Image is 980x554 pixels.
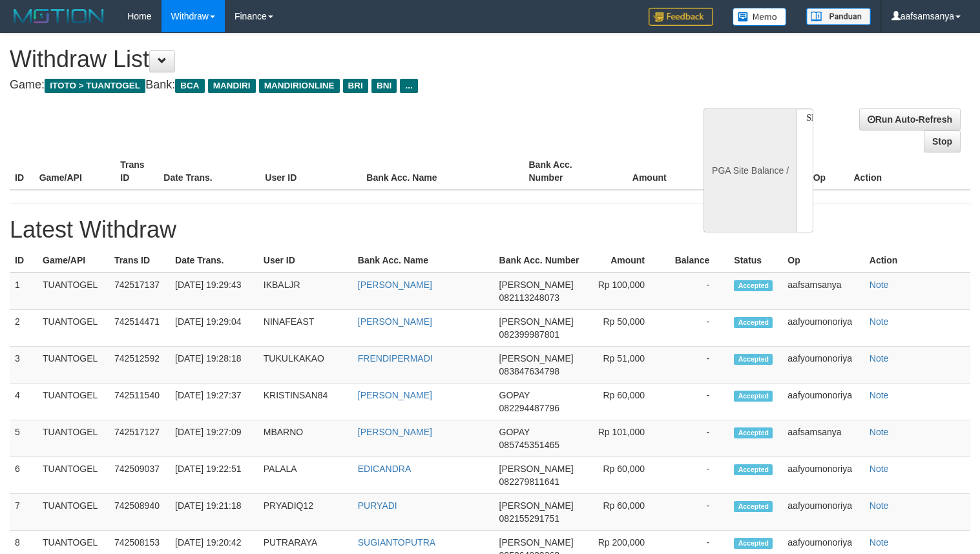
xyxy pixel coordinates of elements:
span: ... [400,79,417,93]
td: 6 [10,457,37,494]
td: TUANTOGEL [37,272,109,310]
a: [PERSON_NAME] [358,427,432,437]
th: Trans ID [115,153,158,190]
td: - [664,494,729,531]
th: ID [10,153,34,190]
th: Op [808,153,849,190]
th: Balance [664,249,729,272]
a: Note [870,353,889,364]
td: TUANTOGEL [37,310,109,347]
a: Note [870,390,889,400]
span: 082279811641 [499,477,559,487]
td: aafyoumonoriya [782,494,864,531]
span: BNI [371,79,397,93]
td: [DATE] 19:21:18 [170,494,258,531]
span: Accepted [734,501,773,512]
th: Bank Acc. Name [353,249,494,272]
td: Rp 60,000 [588,494,664,531]
th: User ID [260,153,361,190]
td: Rp 51,000 [588,347,664,384]
span: [PERSON_NAME] [499,280,574,290]
td: 742509037 [109,457,170,494]
span: Accepted [734,538,773,549]
th: Date Trans. [158,153,260,190]
td: aafsamsanya [782,420,864,457]
td: 7 [10,494,37,531]
td: 5 [10,420,37,457]
td: 742517127 [109,420,170,457]
td: - [664,310,729,347]
th: Action [864,249,970,272]
td: Rp 100,000 [588,272,664,310]
td: [DATE] 19:27:37 [170,384,258,420]
th: Status [729,249,782,272]
span: [PERSON_NAME] [499,316,574,327]
td: Rp 50,000 [588,310,664,347]
a: Note [870,500,889,511]
span: MANDIRIONLINE [259,79,340,93]
th: Action [848,153,970,190]
span: [PERSON_NAME] [499,500,574,511]
td: - [664,420,729,457]
h1: Latest Withdraw [10,217,970,243]
td: [DATE] 19:22:51 [170,457,258,494]
th: Op [782,249,864,272]
td: 742511540 [109,384,170,420]
span: Accepted [734,280,773,291]
th: ID [10,249,37,272]
span: GOPAY [499,427,530,437]
a: Note [870,464,889,474]
a: Note [870,316,889,327]
td: NINAFEAST [258,310,353,347]
td: aafyoumonoriya [782,457,864,494]
td: TUANTOGEL [37,457,109,494]
td: 742514471 [109,310,170,347]
span: 082294487796 [499,403,559,413]
img: panduan.png [806,8,871,25]
td: [DATE] 19:29:04 [170,310,258,347]
div: PGA Site Balance / [704,108,797,232]
a: Note [870,280,889,290]
th: User ID [258,249,353,272]
td: TUANTOGEL [37,420,109,457]
td: TUANTOGEL [37,347,109,384]
th: Amount [588,249,664,272]
span: [PERSON_NAME] [499,537,574,548]
td: aafyoumonoriya [782,347,864,384]
span: BCA [175,79,204,93]
span: 083847634798 [499,366,559,376]
td: TUANTOGEL [37,494,109,531]
span: Accepted [734,427,773,438]
a: PURYADI [358,500,397,511]
span: MANDIRI [208,79,256,93]
td: 742517137 [109,272,170,310]
td: MBARNO [258,420,353,457]
a: Note [870,537,889,548]
td: KRISTINSAN84 [258,384,353,420]
td: 3 [10,347,37,384]
span: Accepted [734,464,773,475]
td: aafyoumonoriya [782,384,864,420]
th: Bank Acc. Name [361,153,523,190]
th: Game/API [34,153,116,190]
td: 2 [10,310,37,347]
th: Trans ID [109,249,170,272]
td: [DATE] 19:29:43 [170,272,258,310]
td: TUANTOGEL [37,384,109,420]
img: Feedback.jpg [649,8,713,26]
td: 742512592 [109,347,170,384]
td: [DATE] 19:28:18 [170,347,258,384]
td: PRYADIQ12 [258,494,353,531]
td: 4 [10,384,37,420]
td: PALALA [258,457,353,494]
span: 082399987801 [499,329,559,340]
a: FRENDIPERMADI [358,353,433,364]
th: Amount [605,153,686,190]
td: - [664,347,729,384]
span: 082113248073 [499,292,559,303]
td: - [664,457,729,494]
td: - [664,384,729,420]
span: Accepted [734,391,773,402]
td: - [664,272,729,310]
td: 1 [10,272,37,310]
